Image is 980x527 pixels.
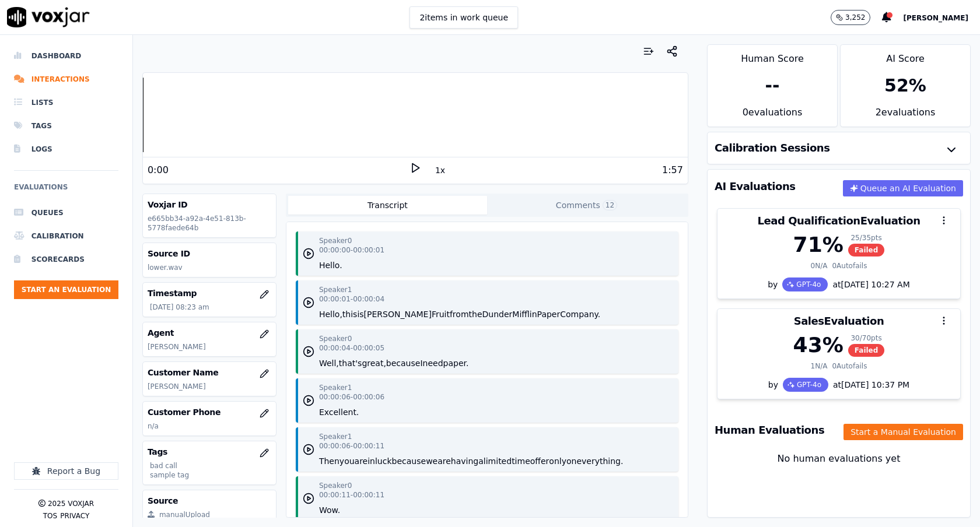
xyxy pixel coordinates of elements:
[433,162,447,178] button: 1x
[717,277,960,298] div: by
[576,455,623,467] button: everything.
[339,357,362,369] button: that's
[469,308,482,320] button: the
[420,357,422,369] button: I
[831,10,882,25] button: 3,252
[319,357,339,369] button: Well,
[60,511,89,521] button: Privacy
[319,441,384,451] p: 00:00:06 - 00:00:11
[148,382,271,391] p: [PERSON_NAME]
[715,425,824,435] h3: Human Evaluations
[14,248,118,271] a: Scorecards
[319,294,384,304] p: 00:00:01 - 00:00:04
[782,277,828,291] div: GPT-4o
[451,455,478,467] button: having
[319,343,384,353] p: 00:00:04 - 00:00:05
[841,45,970,66] div: AI Score
[843,424,963,440] button: Start a Manual Evaluation
[148,495,271,507] h3: Source
[148,342,271,352] p: [PERSON_NAME]
[715,143,830,153] h3: Calibration Sessions
[828,279,909,290] div: at [DATE] 10:27 AM
[715,181,796,192] h3: AI Evaluations
[148,406,271,418] h3: Customer Phone
[319,504,340,516] button: Wow.
[478,455,484,467] button: a
[708,106,837,127] div: 0 evaluation s
[319,455,339,467] button: Then
[811,261,828,270] div: 0 N/A
[288,196,487,215] button: Transcript
[484,455,512,467] button: limited
[319,285,352,294] p: Speaker 1
[811,361,828,371] div: 1 N/A
[603,200,617,210] span: 12
[903,10,980,24] button: [PERSON_NAME]
[717,378,960,399] div: by
[150,461,271,470] p: bad call
[375,455,392,467] button: luck
[148,263,271,272] p: lower.wav
[537,308,561,320] button: Paper
[319,481,352,490] p: Speaker 0
[43,511,57,521] button: TOS
[549,455,566,467] button: only
[903,14,968,22] span: [PERSON_NAME]
[150,303,271,312] p: [DATE] 08:23 am
[148,163,169,177] div: 0:00
[14,180,118,201] h6: Evaluations
[14,91,118,114] a: Lists
[793,333,843,357] div: 43 %
[560,308,600,320] button: Company.
[487,196,686,215] button: Comments
[828,379,909,391] div: at [DATE] 10:37 PM
[148,248,271,259] h3: Source ID
[14,201,118,224] li: Queues
[423,357,443,369] button: need
[831,10,870,25] button: 3,252
[14,138,118,161] a: Logs
[148,367,271,378] h3: Customer Name
[443,357,469,369] button: paper.
[319,406,359,418] button: Excellent.
[319,383,352,392] p: Speaker 1
[355,455,368,467] button: are
[708,45,837,66] div: Human Score
[512,455,530,467] button: time
[409,6,518,29] button: 2items in work queue
[392,455,426,467] button: because
[362,357,386,369] button: great,
[783,378,828,392] div: GPT-4o
[339,455,355,467] button: you
[848,233,885,243] div: 25 / 35 pts
[319,432,352,441] p: Speaker 1
[148,199,271,210] h3: Voxjar ID
[386,357,421,369] button: because
[319,490,384,500] p: 00:00:11 - 00:00:11
[14,224,118,248] a: Calibration
[845,13,865,22] p: 3,252
[342,308,358,320] button: this
[367,455,375,467] button: in
[841,106,970,127] div: 2 evaluation s
[14,44,118,68] li: Dashboard
[848,244,885,257] span: Failed
[14,462,118,480] button: Report a Bug
[843,180,963,196] button: Queue an AI Evaluation
[319,259,342,271] button: Hello.
[432,308,450,320] button: Fruit
[566,455,576,467] button: on
[159,510,210,519] div: manualUpload
[319,392,384,402] p: 00:00:06 - 00:00:06
[426,455,437,467] button: we
[450,308,469,320] button: from
[530,455,549,467] button: offer
[319,245,384,255] p: 00:00:00 - 00:00:01
[148,287,271,299] h3: Timestamp
[148,214,271,233] p: e665bb34-a92a-4e51-813b-5778faede64b
[14,68,118,91] li: Interactions
[319,236,352,245] p: Speaker 0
